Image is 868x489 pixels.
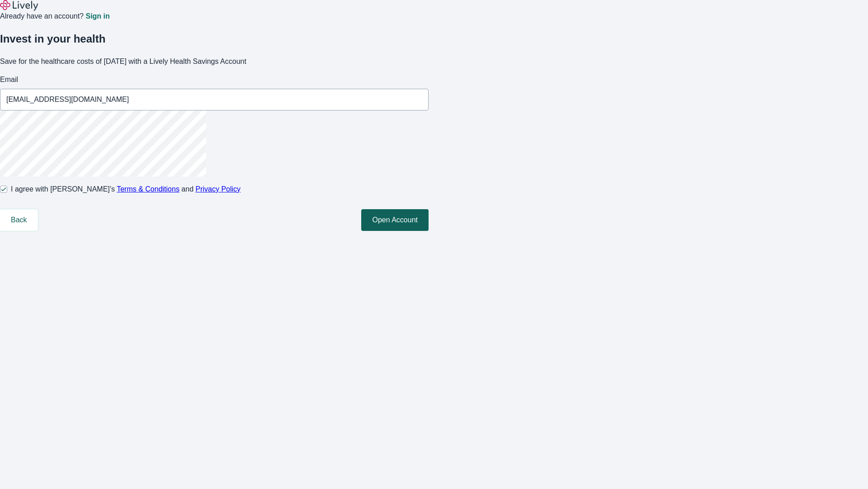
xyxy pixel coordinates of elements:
[361,209,429,231] button: Open Account
[11,184,241,195] span: I agree with [PERSON_NAME]’s and
[85,13,109,20] a: Sign in
[196,185,241,193] a: Privacy Policy
[117,185,179,193] a: Terms & Conditions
